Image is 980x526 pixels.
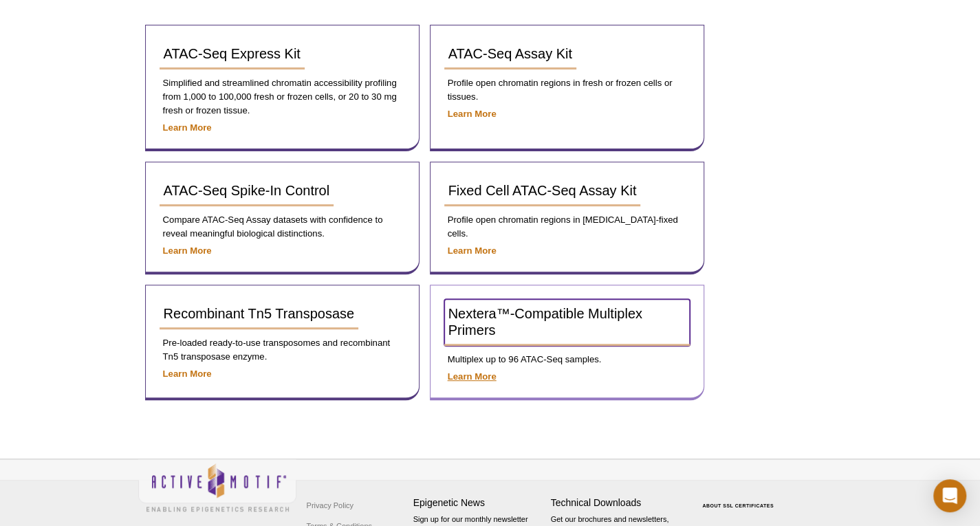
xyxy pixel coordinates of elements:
[163,369,212,379] a: Learn More
[444,176,641,206] a: Fixed Cell ATAC-Seq Assay Kit
[551,497,682,509] h4: Technical Downloads
[163,122,212,133] a: Learn More
[164,183,330,198] span: ATAC-Seq Spike-In Control
[933,479,966,512] div: Open Intercom Messenger
[448,245,497,256] a: Learn More
[303,495,357,516] a: Privacy Policy
[138,459,296,515] img: Active Motif,
[444,299,690,346] a: Nextera™-Compatible Multiplex Primers
[160,213,405,241] p: Compare ATAC-Seq Assay datasets with confidence to reveal meaningful biological distinctions.
[160,299,359,329] a: Recombinant Tn5 Transposase
[160,176,334,206] a: ATAC-Seq Spike-In Control
[164,46,301,61] span: ATAC-Seq Express Kit
[702,503,774,508] a: ABOUT SSL CERTIFICATES
[444,213,690,241] p: Profile open chromatin regions in [MEDICAL_DATA]-fixed cells.
[413,497,544,509] h4: Epigenetic News
[444,39,576,69] a: ATAC-Seq Assay Kit
[444,76,690,104] p: Profile open chromatin regions in fresh or frozen cells or tissues.
[448,109,497,119] a: Learn More
[160,336,405,364] p: Pre-loaded ready-to-use transposomes and recombinant Tn5 transposase enzyme.
[448,371,497,382] a: Learn More
[448,183,637,198] span: Fixed Cell ATAC-Seq Assay Kit
[448,306,642,338] span: Nextera™-Compatible Multiplex Primers
[160,76,405,118] p: Simplified and streamlined chromatin accessibility profiling from 1,000 to 100,000 fresh or froze...
[444,353,690,366] p: Multiplex up to 96 ATAC-Seq samples.
[688,483,792,514] table: Click to Verify - This site chose Symantec SSL for secure e-commerce and confidential communicati...
[160,39,305,69] a: ATAC-Seq Express Kit
[164,306,355,321] span: Recombinant Tn5 Transposase
[448,46,572,61] span: ATAC-Seq Assay Kit
[163,245,212,256] a: Learn More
